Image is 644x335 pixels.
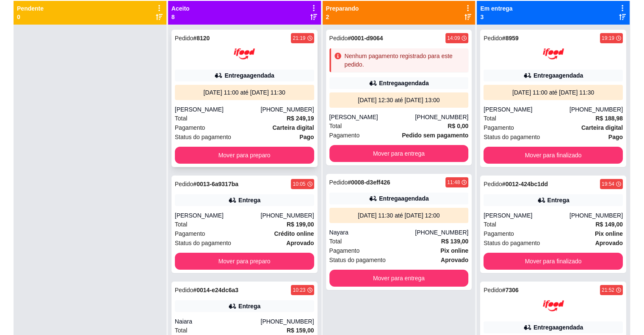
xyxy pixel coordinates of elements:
[441,238,469,245] strong: R$ 139,00
[502,181,548,187] strong: # 0012-424bc1dd
[193,287,238,293] strong: # 0014-e24dc6a3
[602,181,614,187] div: 19:54
[238,302,260,310] div: Entrega
[171,13,190,21] p: 8
[484,238,540,248] span: Status do pagamento
[272,124,314,131] strong: Carteira digital
[502,287,519,293] strong: # 7306
[569,105,623,114] div: [PHONE_NUMBER]
[415,228,468,237] div: [PHONE_NUMBER]
[502,35,519,42] strong: # 8959
[333,96,465,104] div: [DATE] 12:30 até [DATE] 13:00
[326,4,359,13] p: Preparando
[287,115,314,122] strong: R$ 249,19
[595,230,623,237] strong: Pix online
[484,211,569,220] div: [PERSON_NAME]
[484,114,496,123] span: Total
[480,4,512,13] p: Em entrega
[345,52,465,69] div: Nenhum pagamento registrado para este pedido.
[329,255,386,265] span: Status do pagamento
[293,35,305,42] div: 21:19
[175,35,193,42] span: Pedido
[484,253,623,270] button: Mover para finalizado
[484,105,569,114] div: [PERSON_NAME]
[329,270,469,287] button: Mover para entrega
[379,79,428,87] div: Entrega agendada
[293,287,305,293] div: 10:23
[543,295,564,316] img: ifood
[329,246,360,255] span: Pagamento
[581,124,623,131] strong: Carteira digital
[480,13,512,21] p: 3
[595,240,623,246] strong: aprovado
[602,287,614,293] div: 21:52
[329,113,415,121] div: [PERSON_NAME]
[238,196,260,204] div: Entrega
[547,196,569,204] div: Entrega
[175,287,193,293] span: Pedido
[441,257,468,263] strong: aprovado
[260,317,314,326] div: [PHONE_NUMBER]
[602,35,614,42] div: 19:19
[329,237,342,246] span: Total
[193,181,238,187] strong: # 0013-6a9317ba
[171,4,190,13] p: Aceito
[333,211,465,220] div: [DATE] 11:30 até [DATE] 12:00
[402,132,468,139] strong: Pedido sem pagamento
[348,179,390,186] strong: # 0008-d3eff426
[569,211,623,220] div: [PHONE_NUMBER]
[175,238,231,248] span: Status do pagamento
[329,121,342,131] span: Total
[193,35,210,42] strong: # 8120
[326,13,359,21] p: 2
[595,115,623,122] strong: R$ 188,98
[329,145,469,162] button: Mover para entrega
[329,179,348,186] span: Pedido
[260,211,314,220] div: [PHONE_NUMBER]
[287,221,314,228] strong: R$ 199,00
[175,105,261,114] div: [PERSON_NAME]
[447,35,460,42] div: 14:09
[533,323,583,332] div: Entrega agendada
[293,181,305,187] div: 10:05
[329,228,415,237] div: Nayara
[175,326,188,335] span: Total
[543,43,564,64] img: ifood
[286,240,314,246] strong: aprovado
[484,123,514,132] span: Pagamento
[175,132,231,142] span: Status do pagamento
[175,181,193,187] span: Pedido
[17,13,44,21] p: 0
[484,35,502,42] span: Pedido
[484,181,502,187] span: Pedido
[329,35,348,42] span: Pedido
[299,134,314,140] strong: Pago
[484,229,514,238] span: Pagamento
[17,4,44,13] p: Pendente
[484,220,496,229] span: Total
[533,71,583,80] div: Entrega agendada
[175,229,205,238] span: Pagamento
[175,253,314,270] button: Mover para preparo
[608,134,623,140] strong: Pago
[175,220,188,229] span: Total
[178,88,311,97] div: [DATE] 11:00 até [DATE] 11:30
[175,211,261,220] div: [PERSON_NAME]
[448,123,468,129] strong: R$ 0,00
[348,35,383,42] strong: # 0001-d9064
[224,71,274,80] div: Entrega agendada
[484,287,502,293] span: Pedido
[487,88,619,97] div: [DATE] 11:00 até [DATE] 11:30
[175,123,205,132] span: Pagamento
[175,147,314,164] button: Mover para preparo
[447,179,460,186] div: 11:48
[329,131,360,140] span: Pagamento
[175,317,261,326] div: Naiara
[440,247,468,254] strong: Pix online
[595,221,623,228] strong: R$ 149,00
[379,194,428,203] div: Entrega agendada
[484,147,623,164] button: Mover para finalizado
[287,327,314,334] strong: R$ 159,00
[274,230,314,237] strong: Crédito online
[484,132,540,142] span: Status do pagamento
